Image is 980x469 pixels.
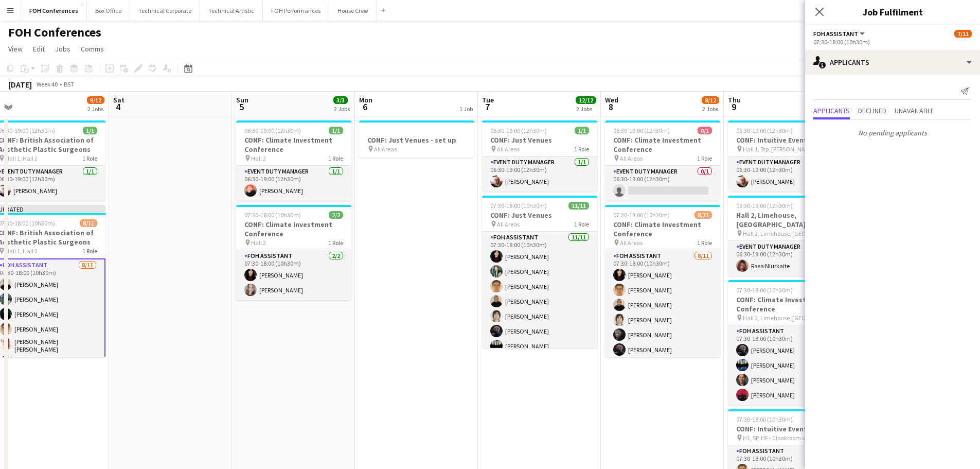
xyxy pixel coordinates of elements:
button: Technical Artistic [200,1,263,21]
span: Applicants [813,107,850,114]
button: House Crew [329,1,377,21]
span: Edit [33,44,45,54]
a: Jobs [51,42,75,56]
span: FOH Assistant [813,30,858,38]
div: BST [64,80,74,88]
a: Comms [77,42,108,56]
div: Applicants [805,50,980,75]
a: View [4,42,27,56]
span: 7/11 [954,30,972,38]
a: Edit [29,42,49,56]
span: Unavailable [895,107,934,114]
h1: FOH Conferences [8,25,101,40]
button: FOH Performances [263,1,329,21]
button: FOH Conferences [21,1,87,21]
button: Box Office [87,1,130,21]
button: FOH Assistant [813,30,866,38]
button: Technical Corporate [130,1,200,21]
span: View [8,44,23,54]
span: Week 40 [34,80,60,88]
span: Jobs [55,44,70,54]
p: No pending applicants [805,124,980,142]
div: [DATE] [8,79,32,90]
div: 07:30-18:00 (10h30m) [813,38,972,46]
h3: Job Fulfilment [805,5,980,19]
span: Comms [81,44,104,54]
span: Declined [858,107,886,114]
